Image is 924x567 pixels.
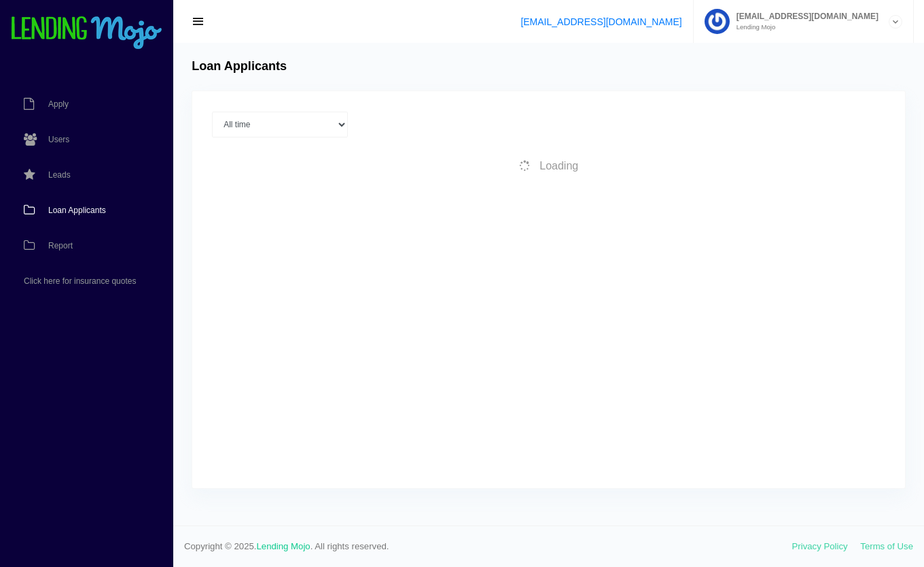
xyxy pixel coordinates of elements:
[257,541,310,551] a: Lending Mojo
[730,24,878,31] small: Lending Mojo
[705,9,730,34] img: Profile image
[48,171,71,179] span: Leads
[860,541,913,551] a: Terms of Use
[520,16,681,27] a: [EMAIL_ADDRESS][DOMAIN_NAME]
[192,59,287,74] h4: Loan Applicants
[539,160,578,172] span: Loading
[10,16,163,50] img: logo-small.png
[730,12,878,20] span: [EMAIL_ADDRESS][DOMAIN_NAME]
[792,541,848,551] a: Privacy Policy
[48,100,69,108] span: Apply
[48,242,73,250] span: Report
[184,540,792,553] span: Copyright © 2025. . All rights reserved.
[24,277,136,285] span: Click here for insurance quotes
[48,135,69,144] span: Users
[48,206,106,214] span: Loan Applicants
